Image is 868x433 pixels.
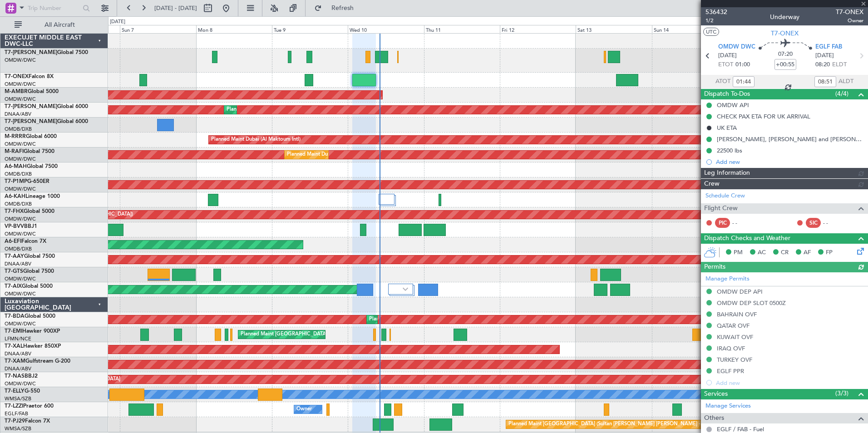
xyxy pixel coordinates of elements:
a: T7-XAMGulfstream G-200 [5,359,70,364]
span: ELDT [832,60,847,69]
a: DNAA/ABV [5,261,31,267]
a: OMDW/DWC [5,380,36,387]
input: Trip Number [28,1,80,15]
a: T7-PJ29Falcon 7X [5,418,50,424]
span: T7-LZZI [5,403,23,409]
span: AC [758,248,766,257]
span: 01:00 [735,60,750,69]
div: Planned Maint [GEOGRAPHIC_DATA] (Sultan [PERSON_NAME] [PERSON_NAME] - Subang) [508,418,720,431]
span: [DATE] [815,51,834,60]
span: T7-GTS [5,269,23,274]
a: EGLF/FAB [5,410,28,417]
span: 08:20 [815,60,830,69]
div: CHECK PAX ETA FOR UK ARRIVAL [717,113,810,120]
span: M-RRRR [5,134,26,139]
div: Tue 9 [272,25,348,33]
a: OMDW/DWC [5,141,36,148]
a: T7-ELLYG-550 [5,389,40,394]
span: M-AMBR [5,89,28,94]
a: EGLF / FAB - Fuel [717,425,764,433]
a: Manage Services [705,402,751,411]
div: Fri 12 [500,25,576,33]
a: OMDB/DXB [5,171,32,177]
a: T7-EMIHawker 900XP [5,329,60,334]
a: A6-MAHGlobal 7500 [5,164,58,169]
div: 22500 lbs [717,147,742,154]
div: Planned Maint Dubai (Al Maktoum Intl) [369,313,459,326]
a: OMDW/DWC [5,320,36,327]
span: T7-[PERSON_NAME] [5,119,57,124]
span: T7-ELLY [5,389,25,394]
span: VP-BVV [5,224,24,229]
a: T7-ONEXFalcon 8X [5,74,54,79]
div: Add new [716,158,863,166]
a: OMDW/DWC [5,216,36,222]
span: T7-FHX [5,209,24,214]
button: All Aircraft [10,18,99,32]
span: OMDW DWC [718,43,755,52]
a: T7-LZZIPraetor 600 [5,403,54,409]
span: T7-NAS [5,374,25,379]
a: OMDW/DWC [5,290,36,297]
span: Dispatch To-Dos [704,89,750,99]
div: Mon 8 [196,25,272,33]
span: M-RAFI [5,149,24,154]
div: Planned Maint [GEOGRAPHIC_DATA] [241,328,327,341]
a: OMDW/DWC [5,96,36,103]
a: OMDW/DWC [5,57,36,64]
a: T7-AAYGlobal 7500 [5,254,55,259]
span: PM [734,248,743,257]
span: Refresh [324,5,362,11]
div: Sat 13 [576,25,651,33]
div: Planned Maint Dubai (Al Maktoum Intl) [211,133,301,147]
a: T7-P1MPG-650ER [5,179,49,184]
a: A6-KAHLineage 1000 [5,194,60,199]
span: [DATE] [718,51,737,60]
a: M-RAFIGlobal 7500 [5,149,54,154]
span: CR [781,248,789,257]
a: T7-NASBBJ2 [5,374,38,379]
div: [DATE] [110,18,125,26]
div: Sun 7 [120,25,196,33]
a: T7-[PERSON_NAME]Global 6000 [5,119,88,124]
span: T7-AAY [5,254,24,259]
div: Underway [770,12,799,22]
a: A6-EFIFalcon 7X [5,239,46,244]
div: Thu 11 [424,25,500,33]
div: Sun 14 [652,25,728,33]
div: [PERSON_NAME], [PERSON_NAME] and [PERSON_NAME]. [717,135,863,143]
span: T7-P1MP [5,179,27,184]
span: (3/3) [835,389,848,398]
a: DNAA/ABV [5,350,31,357]
span: T7-ONEX [5,74,29,79]
span: A6-MAH [5,164,27,169]
a: DNAA/ABV [5,365,31,372]
span: T7-BDA [5,314,25,319]
a: T7-GTSGlobal 7500 [5,269,54,274]
a: OMDW/DWC [5,276,36,282]
span: 1/2 [705,17,727,25]
a: M-AMBRGlobal 5000 [5,89,59,94]
span: Services [704,389,728,399]
span: T7-EMI [5,329,22,334]
div: Planned Maint Dubai (Al Maktoum Intl) [227,103,316,117]
a: LFMN/NCE [5,335,31,342]
a: OMDB/DXB [5,201,32,207]
img: arrow-gray.svg [403,287,408,291]
span: A6-KAH [5,194,25,199]
span: A6-EFI [5,239,21,244]
span: Dispatch Checks and Weather [704,233,790,244]
span: Owner [836,17,863,25]
span: T7-[PERSON_NAME] [5,104,57,109]
span: T7-ONEX [771,29,799,38]
a: OMDW/DWC [5,81,36,88]
a: WMSA/SZB [5,395,31,402]
div: UK ETA [717,124,737,132]
a: T7-FHXGlobal 5000 [5,209,54,214]
a: M-RRRRGlobal 6000 [5,134,57,139]
span: T7-PJ29 [5,418,25,424]
div: OMDW API [717,101,749,109]
span: T7-XAL [5,344,23,349]
a: OMDW/DWC [5,156,36,162]
span: 07:20 [778,50,793,59]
